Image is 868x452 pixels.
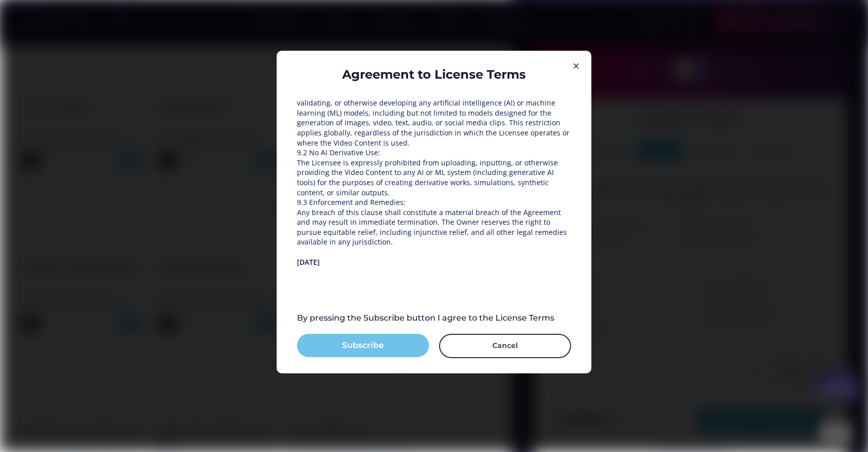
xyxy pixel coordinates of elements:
span: 9.2 No AI Derivative Use: [297,148,380,157]
button: Cancel [439,334,571,358]
img: Chat attention grabber [4,4,55,43]
iframe: chat widget [825,411,858,442]
span: 9.3 Enforcement and Remedies: [297,197,406,207]
span: [DATE] [297,257,320,267]
iframe: chat widget [810,366,860,412]
span: The Licensee shall not use, and shall not permit any third party to use, the Video Content or any... [297,78,572,148]
img: Group%201000002326.svg [570,60,582,72]
button: Subscribe [297,334,429,357]
div: Agreement to License Terms [342,66,526,83]
span: The Licensee is expressly prohibited from uploading, inputting, or otherwise providing the Video ... [297,158,560,197]
div: By pressing the Subscribe button I agree to the License Terms [297,312,554,324]
span: Any breach of this clause shall constitute a material breach of the Agreement and may result in i... [297,207,569,247]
